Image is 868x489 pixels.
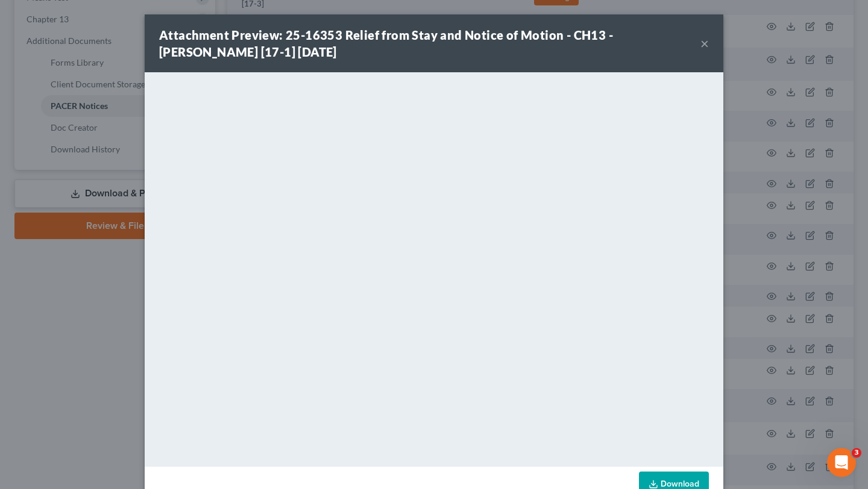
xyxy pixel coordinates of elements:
span: 3 [852,448,861,458]
iframe: Intercom live chat [827,448,856,477]
strong: Attachment Preview: 25-16353 Relief from Stay and Notice of Motion - CH13 - [PERSON_NAME] [17-1] ... [159,28,613,59]
button: × [700,36,709,51]
iframe: <object ng-attr-data='[URL][DOMAIN_NAME]' type='application/pdf' width='100%' height='650px'></ob... [145,72,723,464]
